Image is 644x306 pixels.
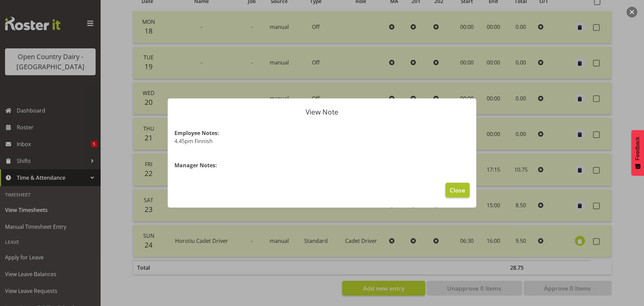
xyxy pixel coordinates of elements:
[445,183,470,198] button: Close
[631,130,644,176] button: Feedback - Show survey
[450,186,465,194] span: Close
[174,129,470,137] h4: Employee Notes:
[174,108,470,116] p: View Note
[635,137,641,160] span: Feedback
[174,137,470,145] p: 4.45pm Finnish
[174,161,470,169] h4: Manager Notes:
